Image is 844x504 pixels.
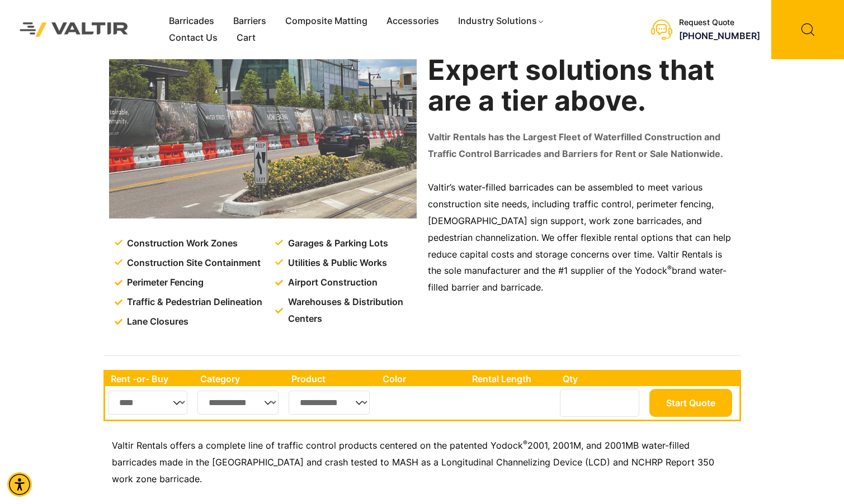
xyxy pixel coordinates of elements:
th: Qty [557,372,646,386]
th: Product [286,372,377,386]
div: Request Quote [679,18,760,27]
p: Valtir’s water-filled barricades can be assembled to meet various construction site needs, includ... [428,179,735,296]
th: Rental Length [466,372,557,386]
a: Contact Us [159,30,227,46]
span: Valtir Rentals offers a complete line of traffic control products centered on the patented Yodock [112,440,523,451]
span: 2001, 2001M, and 2001MB water-filled barricades made in the [GEOGRAPHIC_DATA] and crash tested to... [112,440,714,484]
span: Construction Work Zones [124,235,238,252]
select: Single select [289,391,370,415]
span: Utilities & Public Works [285,255,387,272]
sup: ® [523,439,527,447]
input: Number [560,389,639,417]
sup: ® [667,264,672,272]
a: call (888) 496-3625 [679,30,760,41]
span: Garages & Parking Lots [285,235,388,252]
span: Traffic & Pedestrian Delineation [124,294,262,311]
th: Color [377,372,467,386]
a: Cart [227,30,265,46]
a: Composite Matting [276,13,377,30]
a: Industry Solutions [449,13,554,30]
span: Airport Construction [285,274,378,291]
span: Warehouses & Distribution Centers [285,294,419,327]
a: Barriers [224,13,276,30]
select: Single select [108,391,188,415]
p: Valtir Rentals has the Largest Fleet of Waterfilled Construction and Traffic Control Barricades a... [428,129,735,163]
span: Lane Closures [124,313,188,330]
div: Accessibility Menu [7,472,32,497]
a: Accessories [377,13,449,30]
button: Start Quote [649,389,732,417]
span: Perimeter Fencing [124,274,204,291]
img: Construction Site Solutions [109,31,417,218]
h2: Expert solutions that are a tier above. [428,55,735,116]
th: Rent -or- Buy [105,372,195,386]
span: Construction Site Containment [124,255,261,272]
select: Single select [197,391,279,415]
th: Category [195,372,286,386]
a: Barricades [159,13,224,30]
img: Valtir Rentals [8,11,140,49]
